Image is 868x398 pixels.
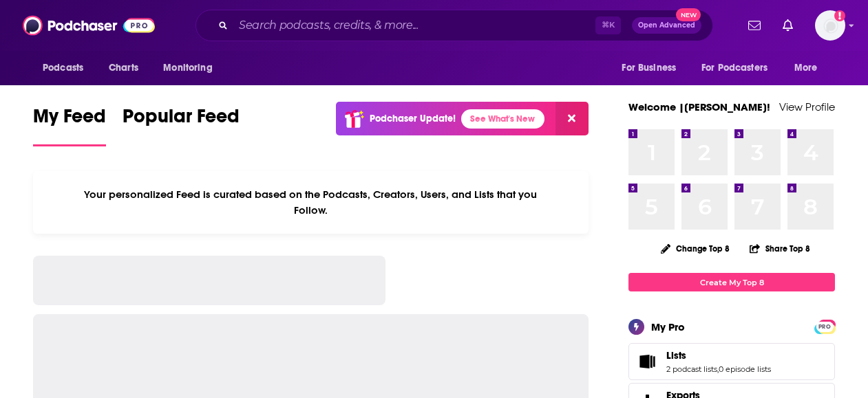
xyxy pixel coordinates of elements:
[109,58,138,78] span: Charts
[461,109,544,129] a: See What's New
[779,100,835,113] a: View Profile
[785,55,835,81] button: open menu
[638,22,695,29] span: Open Advanced
[370,113,456,124] p: Podchaser Update!
[815,10,845,41] button: Show profile menu
[154,55,230,81] button: open menu
[632,17,701,34] button: Open AdvancedNew
[43,58,83,78] span: Podcasts
[163,58,212,78] span: Monitoring
[651,320,685,333] div: My Pro
[33,104,106,146] a: My Feed
[628,100,770,113] a: Welcome |[PERSON_NAME]!
[33,104,106,136] span: My Feed
[815,10,845,41] img: User Profile
[666,349,686,362] span: Lists
[815,10,845,41] span: Logged in as Ruth_Nebius
[717,364,719,374] span: ,
[777,14,798,37] a: Show notifications dropdown
[622,58,676,78] span: For Business
[123,104,240,136] span: Popular Feed
[816,321,833,331] a: PRO
[834,10,845,21] svg: Add a profile image
[816,322,833,332] span: PRO
[676,8,701,21] span: New
[100,55,147,81] a: Charts
[628,273,835,291] a: Create My Top 8
[595,16,621,34] span: ⌘ K
[33,171,589,234] div: Your personalized Feed is curated based on the Podcasts, Creators, Users, and Lists that you Follow.
[743,14,766,37] a: Show notifications dropdown
[692,55,787,81] button: open menu
[633,352,661,371] a: Lists
[794,58,818,78] span: More
[628,343,835,380] span: Lists
[653,240,738,257] button: Change Top 8
[719,364,771,374] a: 0 episode lists
[612,55,693,81] button: open menu
[123,104,240,146] a: Popular Feed
[23,12,155,38] img: Podchaser - Follow, Share and Rate Podcasts
[233,14,595,36] input: Search podcasts, credits, & more...
[666,349,771,362] a: Lists
[749,235,811,262] button: Share Top 8
[195,10,713,41] div: Search podcasts, credits, & more...
[701,58,768,78] span: For Podcasters
[666,364,717,374] a: 2 podcast lists
[33,55,101,81] button: open menu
